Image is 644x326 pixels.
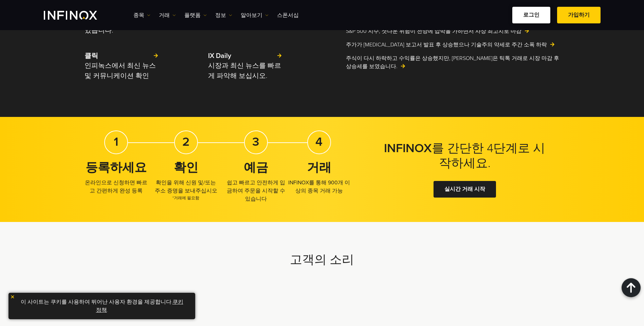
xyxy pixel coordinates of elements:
[159,11,176,19] a: 거래
[346,54,560,70] a: 주식이 다시 하락하고 수익률은 상승했지만, [PERSON_NAME]은 틱톡 거래로 시장 마감 후 상승세를 보였습니다.
[380,141,550,171] h2: 를 간단한 4단계로 시작하세요.
[86,160,147,175] strong: 등록하세요
[184,11,207,19] a: 플랫폼
[384,141,432,156] strong: INFINOX
[85,51,159,81] a: 클릭 인피녹스에서 최신 뉴스 및 커뮤니케이션 확인
[288,179,351,195] p: INFINOX를 통해 900개 이상의 종목 거래 가능
[434,181,496,198] a: 실시간 거래 시작
[154,195,218,201] span: *거래에 필요함
[182,135,189,149] strong: 2
[10,294,15,299] img: yellow close icon
[208,51,282,81] a: IX Daily 시장과 최신 뉴스를 빠르게 파악해 보십시오.
[252,135,259,149] strong: 3
[133,11,150,19] a: 종목
[208,52,231,60] strong: IX Daily
[114,135,118,149] strong: 1
[174,160,198,175] strong: 확인
[244,160,268,175] strong: 예금
[346,41,560,49] a: 주가가 [MEDICAL_DATA] 보고서 발표 후 상승했으나 기술주의 약세로 주간 소폭 하락
[557,7,601,23] a: 가입하기
[307,160,331,175] strong: 거래
[346,27,560,35] a: S&P 500 지수, 셧다운 위험이 전망에 압박을 가하면서 사상 최고치로 마감
[85,252,560,267] h2: 고객의 소리
[44,11,113,20] a: INFINOX Logo
[224,179,288,203] p: 쉽고 빠르고 안전하게 입금하여 주문을 시작할 수 있습니다
[85,52,98,60] strong: 클릭
[154,179,218,201] p: 확인을 위해 신원 및/또는 주소 증명을 보내주십시오
[315,135,323,149] strong: 4
[277,11,299,19] a: 스폰서십
[208,61,282,81] p: 시장과 최신 뉴스를 빠르게 파악해 보십시오.
[85,179,148,195] p: 온라인으로 신청하면 빠르고 간편하게 완성 등록
[241,11,269,19] a: 알아보기
[12,296,192,316] p: 이 사이트는 쿠키를 사용하여 뛰어난 사용자 환경을 제공합니다. .
[512,7,550,23] a: 로그인
[215,11,232,19] a: 정보
[85,61,159,81] p: 인피녹스에서 최신 뉴스 및 커뮤니케이션 확인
